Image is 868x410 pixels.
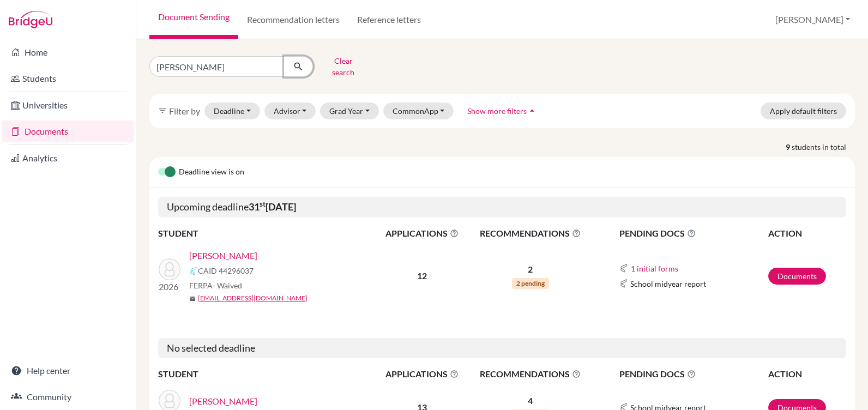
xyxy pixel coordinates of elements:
[198,265,254,276] span: CAID 44296037
[189,395,257,408] a: [PERSON_NAME]
[512,278,549,289] span: 2 pending
[770,9,855,30] button: [PERSON_NAME]
[619,367,767,381] span: PENDING DOCS
[468,367,593,381] span: RECOMMENDATIONS
[9,11,52,28] img: Bridge-U
[158,106,167,115] i: filter_list
[768,226,846,240] th: ACTION
[189,296,196,302] span: mail
[169,106,200,116] span: Filter by
[792,141,855,153] span: students in total
[313,52,373,81] button: Clear search
[619,264,628,273] img: Common App logo
[2,68,134,89] a: Students
[189,280,242,291] span: FERPA
[2,360,134,382] a: Help center
[2,41,134,63] a: Home
[2,94,134,116] a: Universities
[158,197,846,218] h5: Upcoming deadline
[619,227,767,240] span: PENDING DOCS
[2,147,134,169] a: Analytics
[2,386,134,408] a: Community
[417,270,427,281] b: 12
[377,227,467,240] span: APPLICATIONS
[249,201,296,213] b: 31 [DATE]
[2,120,134,142] a: Documents
[630,278,706,290] span: School midyear report
[198,293,308,303] a: [EMAIL_ADDRESS][DOMAIN_NAME]
[619,279,628,288] img: Common App logo
[158,338,846,359] h5: No selected deadline
[768,268,826,285] a: Documents
[468,263,593,276] p: 2
[468,394,593,407] p: 4
[264,102,316,119] button: Advisor
[383,102,454,119] button: CommonApp
[158,226,376,240] th: STUDENT
[260,200,266,208] sup: st
[527,105,538,116] i: arrow_drop_up
[458,102,547,119] button: Show more filtersarrow_drop_up
[189,249,257,262] a: [PERSON_NAME]
[468,227,593,240] span: RECOMMENDATIONS
[159,258,180,280] img: Rivera, Olivia
[377,367,467,381] span: APPLICATIONS
[189,267,198,275] img: Common App logo
[204,102,260,119] button: Deadline
[158,367,376,381] th: STUDENT
[179,166,244,179] span: Deadline view is on
[768,367,846,381] th: ACTION
[320,102,379,119] button: Grad Year
[786,141,792,153] strong: 9
[213,281,242,290] span: - Waived
[630,262,679,275] button: 1 initial forms
[761,102,846,119] button: Apply default filters
[149,56,285,77] input: Find student by name...
[467,106,527,116] span: Show more filters
[159,280,180,293] p: 2026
